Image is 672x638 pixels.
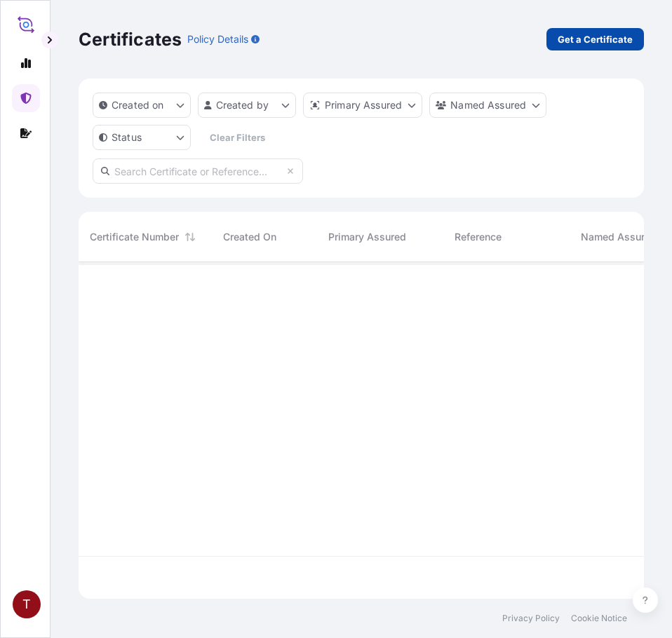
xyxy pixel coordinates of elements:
[581,230,657,244] span: Named Assured
[546,28,644,50] a: Get a Certificate
[216,98,269,112] p: Created by
[429,93,546,118] button: cargoOwner Filter options
[502,613,560,624] a: Privacy Policy
[187,32,248,46] p: Policy Details
[198,126,276,149] button: Clear Filters
[112,130,142,144] p: Status
[93,93,191,118] button: createdOn Filter options
[90,230,179,244] span: Certificate Number
[450,98,526,112] p: Named Assured
[79,28,182,50] p: Certificates
[93,125,191,150] button: certificateStatus Filter options
[210,130,265,144] p: Clear Filters
[558,32,633,46] p: Get a Certificate
[328,230,406,244] span: Primary Assured
[455,230,502,244] span: Reference
[22,597,31,611] span: T
[303,93,422,118] button: distributor Filter options
[198,93,296,118] button: createdBy Filter options
[112,98,164,112] p: Created on
[182,229,199,245] button: Sort
[93,158,303,184] input: Search Certificate or Reference...
[223,230,276,244] span: Created On
[325,98,402,112] p: Primary Assured
[571,613,627,624] a: Cookie Notice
